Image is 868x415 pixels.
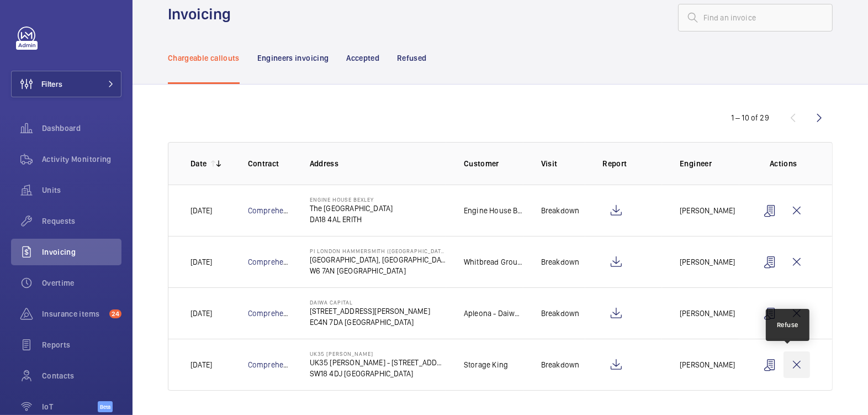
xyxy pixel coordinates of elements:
[603,158,663,169] p: Report
[731,112,769,123] div: 1 – 10 of 29
[42,308,105,319] span: Insurance items
[109,309,121,318] span: 24
[168,52,240,64] p: Chargeable callouts
[11,71,121,97] button: Filters
[190,308,212,319] p: [DATE]
[248,258,302,266] a: Comprehensive
[98,401,113,412] span: Beta
[190,359,212,370] p: [DATE]
[42,185,121,196] span: Units
[42,246,121,258] span: Invoicing
[464,359,508,370] p: Storage King
[310,214,393,225] p: DA18 4AL ERITH
[42,216,121,227] span: Requests
[248,206,302,215] a: Comprehensive
[42,339,121,350] span: Reports
[310,265,446,276] p: W6 7AN [GEOGRAPHIC_DATA]
[42,401,98,412] span: IoT
[248,360,302,369] a: Comprehensive
[42,123,121,134] span: Dashboard
[680,359,735,370] p: [PERSON_NAME]
[190,205,212,216] p: [DATE]
[310,368,446,379] p: SW18 4DJ [GEOGRAPHIC_DATA]
[190,256,212,267] p: [DATE]
[257,52,329,64] p: Engineers invoicing
[541,158,585,169] p: Visit
[678,4,833,31] input: Find an invoice
[464,308,523,319] p: Apleona - Daiwa Capital
[464,158,523,169] p: Customer
[190,158,207,169] p: Date
[541,359,580,370] p: Breakdown
[464,256,523,267] p: Whitbread Group PLC
[310,299,430,306] p: Daiwa Capital
[541,308,580,319] p: Breakdown
[680,205,735,216] p: [PERSON_NAME]
[41,78,62,90] span: Filters
[310,350,446,357] p: UK35 [PERSON_NAME]
[310,254,446,265] p: [GEOGRAPHIC_DATA], [GEOGRAPHIC_DATA]
[310,196,393,203] p: Engine House Bexley
[310,203,393,214] p: The [GEOGRAPHIC_DATA]
[680,158,739,169] p: Engineer
[248,158,292,169] p: Contract
[680,308,735,319] p: [PERSON_NAME]
[310,357,446,368] p: UK35 [PERSON_NAME] - [STREET_ADDRESS][PERSON_NAME]
[464,205,523,216] p: Engine House Bexley
[680,256,735,267] p: [PERSON_NAME]
[310,158,446,169] p: Address
[310,248,446,254] p: PI London Hammersmith ([GEOGRAPHIC_DATA][PERSON_NAME])
[541,256,580,267] p: Breakdown
[397,52,426,64] p: Refused
[541,205,580,216] p: Breakdown
[42,370,121,381] span: Contacts
[777,320,798,330] div: Refuse
[168,4,237,24] h1: Invoicing
[757,158,810,169] p: Actions
[42,277,121,288] span: Overtime
[346,52,379,64] p: Accepted
[42,154,121,165] span: Activity Monitoring
[248,309,302,318] a: Comprehensive
[310,306,430,317] p: [STREET_ADDRESS][PERSON_NAME]
[310,317,430,328] p: EC4N 7DA [GEOGRAPHIC_DATA]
